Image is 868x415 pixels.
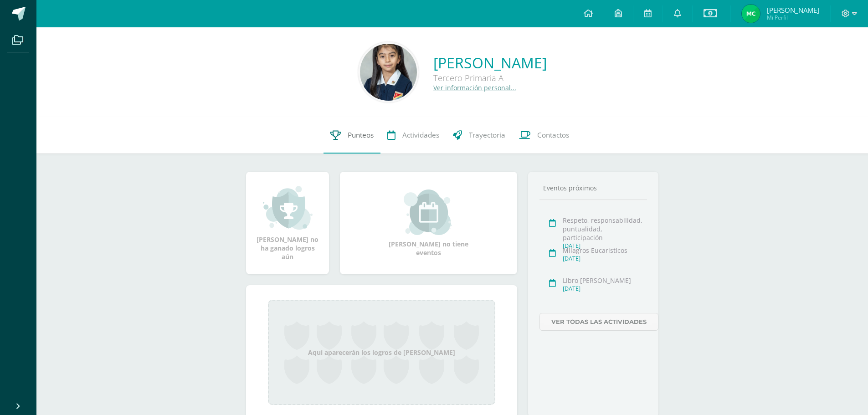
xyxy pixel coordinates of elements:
[255,185,320,261] div: [PERSON_NAME] no ha ganado logros aún
[268,300,495,405] div: Aquí aparecerán los logros de [PERSON_NAME]
[402,130,439,140] span: Actividades
[433,53,547,72] a: [PERSON_NAME]
[512,117,576,154] a: Contactos
[404,190,453,235] img: event_small.png
[563,255,644,262] div: [DATE]
[539,313,658,331] a: Ver todas las actividades
[433,72,547,83] div: Tercero Primaria A
[539,184,647,192] div: Eventos próximos
[446,117,512,154] a: Trayectoria
[324,117,380,154] a: Punteos
[383,190,474,257] div: [PERSON_NAME] no tiene eventos
[563,285,644,292] div: [DATE]
[767,14,819,21] span: Mi Perfil
[537,130,569,140] span: Contactos
[563,246,644,255] div: Milagros Eucarísticos
[380,117,446,154] a: Actividades
[360,44,417,101] img: c6134d25bdc0ebbf595f331943253692.png
[348,130,374,140] span: Punteos
[767,5,819,15] span: [PERSON_NAME]
[263,185,313,231] img: achievement_small.png
[742,5,760,23] img: 5bc08a5401c44daa4ac94a3d4be53cbc.png
[469,130,505,140] span: Trayectoria
[563,276,644,285] div: Libro [PERSON_NAME]
[433,83,516,92] a: Ver información personal...
[563,216,644,242] div: Respeto, responsabilidad, puntualidad, participación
